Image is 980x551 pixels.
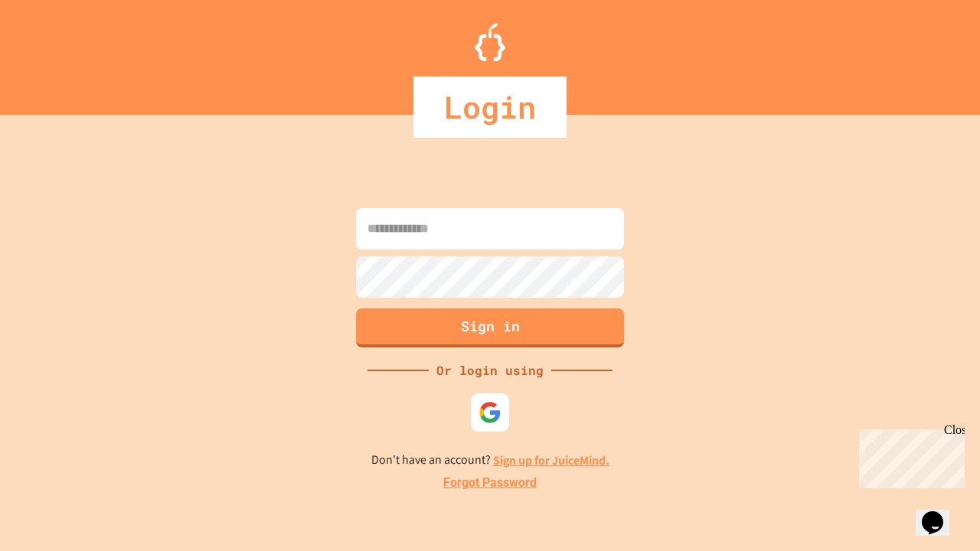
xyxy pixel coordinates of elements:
button: Sign in [356,308,624,347]
p: Don't have an account? [371,451,609,470]
iframe: chat widget [853,423,965,488]
img: google-icon.svg [479,401,501,424]
a: Sign up for JuiceMind. [493,452,609,468]
img: Logo.svg [475,23,505,61]
div: Chat with us now!Close [6,6,106,97]
div: Or login using [429,361,551,380]
a: Forgot Password [443,474,537,492]
iframe: chat widget [916,490,965,536]
div: Login [413,77,567,138]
